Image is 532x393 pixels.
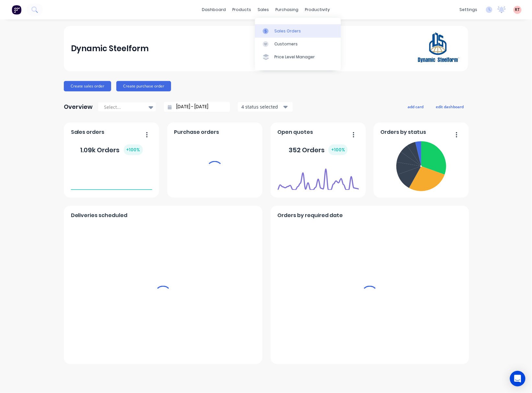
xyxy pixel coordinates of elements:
[64,100,93,113] div: Overview
[404,102,428,111] button: add card
[255,24,341,37] a: Sales Orders
[289,144,348,155] div: 352 Orders
[432,102,468,111] button: edit dashboard
[255,38,341,51] a: Customers
[199,5,229,15] a: dashboard
[241,103,282,110] div: 4 status selected
[274,28,301,34] div: Sales Orders
[272,5,302,15] div: purchasing
[381,128,426,136] span: Orders by status
[71,128,105,136] span: Sales orders
[278,128,313,136] span: Open quotes
[274,54,315,60] div: Price Level Manager
[274,41,298,47] div: Customers
[329,144,348,155] div: + 100 %
[416,26,461,71] img: Dynamic Steelform
[174,128,219,136] span: Purchase orders
[64,81,111,91] button: Create sales order
[80,144,143,155] div: 1.09k Orders
[457,5,481,15] div: settings
[229,5,255,15] div: products
[510,371,526,387] div: Open Intercom Messenger
[71,212,128,219] span: Deliveries scheduled
[124,144,143,155] div: + 100 %
[238,102,293,112] button: 4 status selected
[116,81,171,91] button: Create purchase order
[12,5,21,15] img: Factory
[302,5,333,15] div: productivity
[255,51,341,64] a: Price Level Manager
[515,7,520,13] span: RT
[71,42,149,55] div: Dynamic Steelform
[255,5,272,15] div: sales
